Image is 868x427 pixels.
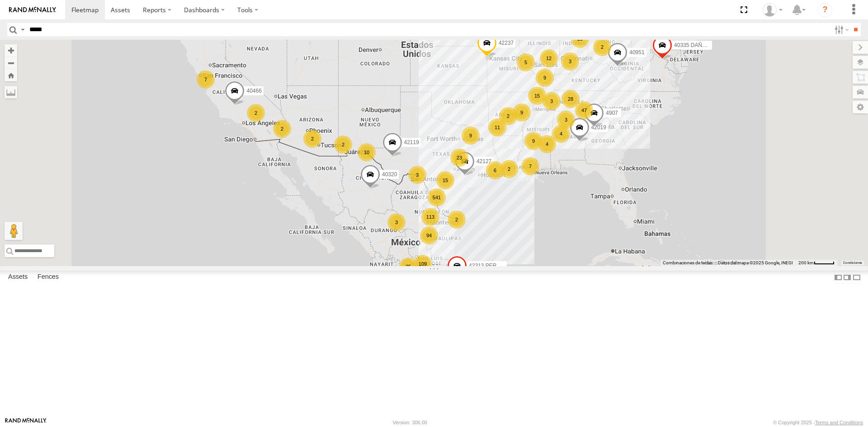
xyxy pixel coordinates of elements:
label: Measure [5,86,17,99]
div: 3 [408,166,426,184]
a: Terms and Conditions [815,420,863,425]
div: Gabriela Espinoza [759,3,786,17]
span: 42119 [404,139,419,145]
label: Hide Summary Table [852,271,861,284]
div: 9 [536,69,554,87]
label: Search Filter Options [831,23,850,36]
a: Visit our Website [5,418,47,427]
label: Assets [4,271,32,284]
div: 28 [561,90,580,108]
div: 15 [528,87,546,105]
span: 42127 [476,158,491,164]
div: 29 [571,30,589,48]
div: 35 [399,258,417,276]
div: 11 [488,118,506,136]
div: 2 [593,38,611,56]
div: 2 [247,104,265,122]
button: Zoom Home [5,69,17,81]
span: 40951 [629,49,644,55]
button: Arrastra el hombrecito naranja al mapa para abrir Street View [5,222,23,240]
label: Fences [33,271,63,284]
label: Dock Summary Table to the Left [834,271,843,284]
div: 5 [517,53,535,71]
label: Dock Summary Table to the Right [843,271,852,284]
div: 3 [557,111,575,129]
button: Combinaciones de teclas [663,260,712,266]
div: 2 [500,160,518,178]
div: 94 [420,226,438,244]
div: © Copyright 2025 - [773,420,863,425]
span: 42237 [499,40,514,46]
i: ? [818,3,832,17]
div: 2 [448,211,466,229]
label: Map Settings [853,101,868,113]
label: Search Query [19,23,26,36]
div: 9 [462,127,480,145]
div: 23 [450,149,468,167]
div: Version: 306.00 [393,420,427,425]
span: 40320 [382,171,397,178]
div: 7 [197,70,215,89]
span: 4907 [606,109,618,116]
div: 47 [575,101,593,119]
span: Datos del mapa ©2025 Google, INEGI [718,260,793,265]
div: 2 [499,107,517,125]
span: 42019 [591,124,606,131]
div: 4 [538,135,556,153]
div: 3 [542,92,561,110]
span: 200 km [798,260,814,265]
div: 113 [421,208,439,226]
img: rand-logo.svg [9,7,56,13]
a: Condiciones (se abre en una nueva pestaña) [843,261,862,265]
div: 2 [273,120,291,138]
button: Escala del mapa: 200 km por 42 píxeles [796,260,837,266]
span: 40466 [246,88,261,94]
span: 42313 PERDIDO [469,263,510,269]
div: 2 [334,136,352,154]
div: 6 [486,161,504,179]
div: 3 [561,52,579,70]
div: 15 [436,171,454,189]
button: Zoom in [5,44,17,56]
div: 3 [387,213,406,231]
div: 9 [524,132,542,150]
div: 10 [358,143,376,161]
div: 109 [414,255,432,273]
button: Zoom out [5,56,17,69]
div: 4 [552,125,570,143]
div: 7 [521,157,539,175]
div: 9 [513,103,531,122]
div: 541 [428,188,446,206]
div: 12 [540,49,558,67]
span: 40335 DAÑADO [674,42,714,48]
div: 2 [303,130,321,148]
